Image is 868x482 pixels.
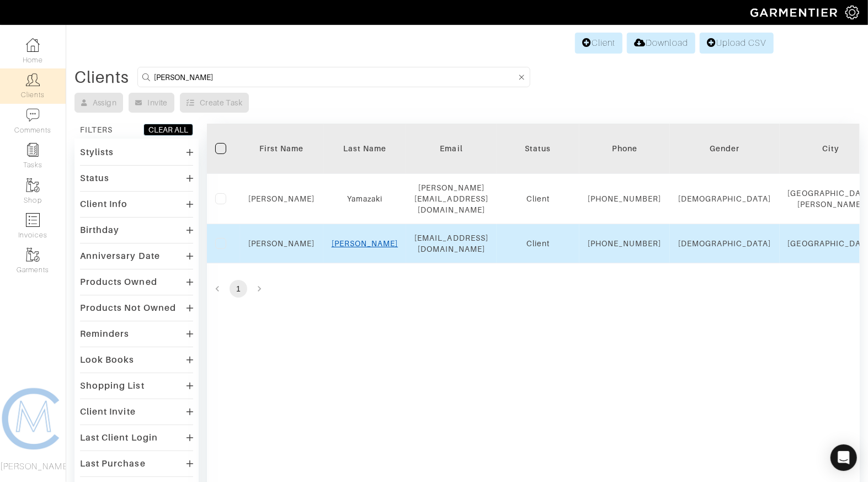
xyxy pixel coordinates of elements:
img: comment-icon-a0a6a9ef722e966f86d9cbdc48e553b5cf19dbc54f86b18d962a5391bc8f6eb6.png [26,108,40,122]
a: Upload CSV [700,33,774,54]
div: Client [505,238,571,249]
div: Products Not Owned [80,303,176,314]
a: Yamazaki [347,194,382,203]
div: Anniversary Date [80,251,160,262]
nav: pagination navigation [207,280,860,298]
img: garments-icon-b7da505a4dc4fd61783c78ac3ca0ef83fa9d6f193b1c9dc38574b1d14d53ca28.png [26,248,40,262]
div: Open Intercom Messenger [830,444,857,471]
div: Products Owned [80,277,157,288]
a: Client [575,33,622,54]
th: Toggle SortBy [670,124,780,174]
div: Stylists [80,147,114,158]
div: Gender [678,143,771,154]
div: [DEMOGRAPHIC_DATA] [678,193,771,204]
div: Last Name [332,143,398,154]
div: Email [414,143,488,154]
img: gear-icon-white-bd11855cb880d31180b6d7d6211b90ccbf57a29d726f0c71d8c61bd08dd39cc2.png [845,6,859,19]
div: Look Books [80,354,135,366]
button: page 1 [230,280,247,298]
div: Client [505,193,571,204]
a: [PERSON_NAME] [332,239,398,248]
th: Toggle SortBy [240,124,323,174]
img: garments-icon-b7da505a4dc4fd61783c78ac3ca0ef83fa9d6f193b1c9dc38574b1d14d53ca28.png [26,178,40,192]
div: Last Purchase [80,458,146,469]
img: dashboard-icon-dbcd8f5a0b271acd01030246c82b418ddd0df26cd7fceb0bd07c9910d44c42f6.png [26,38,40,52]
button: CLEAR ALL [143,124,193,136]
th: Toggle SortBy [323,124,407,174]
div: Client Invite [80,406,136,417]
th: Toggle SortBy [497,124,579,174]
a: Download [627,33,695,54]
div: [EMAIL_ADDRESS][DOMAIN_NAME] [414,232,488,255]
input: Search by name, email, phone, city, or state [154,70,516,84]
div: Birthday [80,225,119,236]
img: orders-icon-0abe47150d42831381b5fb84f609e132dff9fe21cb692f30cb5eec754e2cba89.png [26,213,40,227]
div: Status [80,173,109,184]
img: garmentier-logo-header-white-b43fb05a5012e4ada735d5af1a66efaba907eab6374d6393d1fbf88cb4ef424d.png [745,3,845,22]
a: [PERSON_NAME] [248,194,315,203]
div: Last Client Login [80,432,158,443]
a: [PERSON_NAME] [248,239,315,248]
div: [PHONE_NUMBER] [588,238,662,249]
img: reminder-icon-8004d30b9f0a5d33ae49ab947aed9ed385cf756f9e5892f1edd6e32f2345188e.png [26,143,40,157]
div: Phone [588,143,662,154]
div: FILTERS [80,124,113,135]
div: Clients [74,72,129,83]
div: [PERSON_NAME][EMAIL_ADDRESS][DOMAIN_NAME] [414,182,488,215]
div: Shopping List [80,380,145,391]
div: First Name [248,143,315,154]
div: Reminders [80,329,129,340]
div: Status [505,143,571,154]
div: [DEMOGRAPHIC_DATA] [678,238,771,249]
div: [PHONE_NUMBER] [588,193,662,204]
div: CLEAR ALL [148,124,188,135]
div: Client Info [80,199,128,210]
img: clients-icon-6bae9207a08558b7cb47a8932f037763ab4055f8c8b6bfacd5dc20c3e0201464.png [26,73,40,87]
